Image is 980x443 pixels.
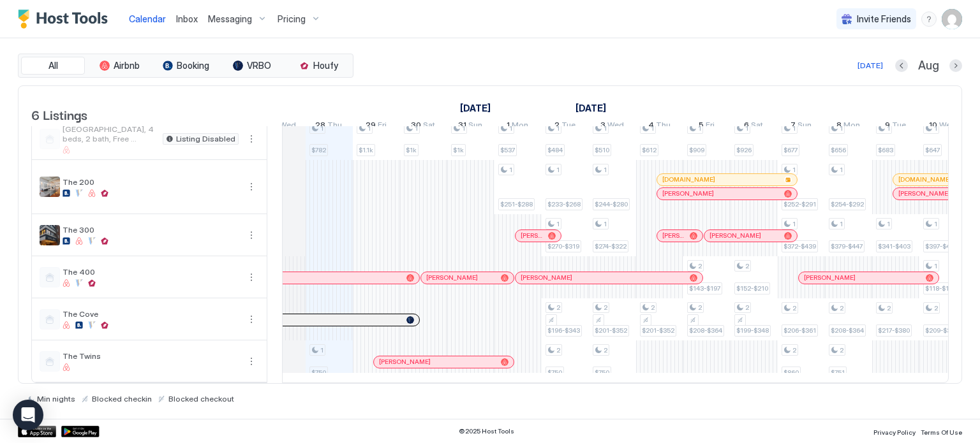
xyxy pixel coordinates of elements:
[597,117,627,136] a: September 3, 2025
[129,12,166,25] a: Calendar
[512,120,528,133] span: Mon
[840,346,843,354] span: 2
[208,13,252,25] span: Messaging
[595,326,627,335] span: $201-$352
[521,231,543,240] span: [PERSON_NAME]
[320,346,323,354] span: 1
[706,120,715,133] span: Fri
[247,60,271,71] span: VRBO
[604,346,607,354] span: 2
[61,426,100,437] a: Google Play Store
[547,326,580,335] span: $196-$343
[244,179,259,194] button: More options
[320,124,323,133] span: 1
[408,117,438,136] a: August 30, 2025
[556,166,560,174] span: 1
[804,273,856,282] span: [PERSON_NAME]
[468,120,482,133] span: Sun
[689,326,722,335] span: $208-$364
[934,220,937,228] span: 1
[244,312,259,327] button: More options
[885,120,890,133] span: 9
[831,242,863,251] span: $379-$447
[929,120,937,133] span: 10
[18,10,114,29] a: Host Tools Logo
[856,58,885,73] button: [DATE]
[921,425,962,438] a: Terms Of Use
[925,284,956,293] span: $118-$157
[595,146,609,154] span: $510
[831,200,864,208] span: $254-$292
[315,120,325,133] span: 28
[939,120,956,133] span: Wed
[48,60,58,71] span: All
[645,117,674,136] a: September 4, 2025
[698,303,702,312] span: 2
[244,131,259,147] div: menu
[379,358,431,366] span: [PERSON_NAME]
[176,13,198,24] span: Inbox
[154,57,218,75] button: Booking
[244,270,259,285] div: menu
[423,120,435,133] span: Sat
[840,166,843,174] span: 1
[651,303,655,312] span: 2
[745,262,749,270] span: 2
[244,312,259,327] div: menu
[63,267,239,277] span: The 400
[362,117,390,136] a: August 29, 2025
[698,124,701,133] span: 1
[87,57,151,75] button: Airbnb
[662,231,685,240] span: [PERSON_NAME]
[503,117,531,136] a: September 1, 2025
[359,146,373,154] span: $1.1k
[595,242,627,251] span: $274-$322
[892,120,906,133] span: Tue
[313,60,338,71] span: Houfy
[547,242,579,251] span: $270-$319
[244,131,259,147] button: More options
[831,368,845,377] span: $751
[791,120,796,133] span: 7
[244,228,259,243] button: More options
[509,124,512,133] span: 1
[556,124,560,133] span: 1
[783,146,798,154] span: $677
[792,166,796,174] span: 1
[366,120,376,133] span: 29
[556,220,560,228] span: 1
[699,120,704,133] span: 5
[898,175,951,184] span: [DOMAIN_NAME]
[648,120,654,133] span: 4
[887,304,891,312] span: 2
[244,354,259,369] div: menu
[604,220,607,228] span: 1
[18,426,56,437] div: App Store
[751,120,763,133] span: Sat
[926,117,959,136] a: September 10, 2025
[792,346,796,354] span: 2
[556,346,560,354] span: 2
[925,326,958,335] span: $209-$366
[462,124,465,133] span: 1
[878,326,910,335] span: $217-$380
[18,54,353,78] div: tab-group
[792,220,796,228] span: 1
[176,12,198,25] a: Inbox
[458,120,466,133] span: 31
[689,284,720,293] span: $143-$197
[63,351,239,361] span: The Twins
[453,146,464,154] span: $1k
[783,368,799,377] span: $860
[21,57,85,75] button: All
[662,175,715,184] span: [DOMAIN_NAME]
[40,177,60,197] div: listing image
[177,60,209,71] span: Booking
[783,242,816,251] span: $372-$439
[831,326,864,335] span: $208-$364
[604,166,607,174] span: 1
[689,146,704,154] span: $909
[561,120,575,133] span: Tue
[651,124,654,133] span: 1
[736,284,768,293] span: $152-$210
